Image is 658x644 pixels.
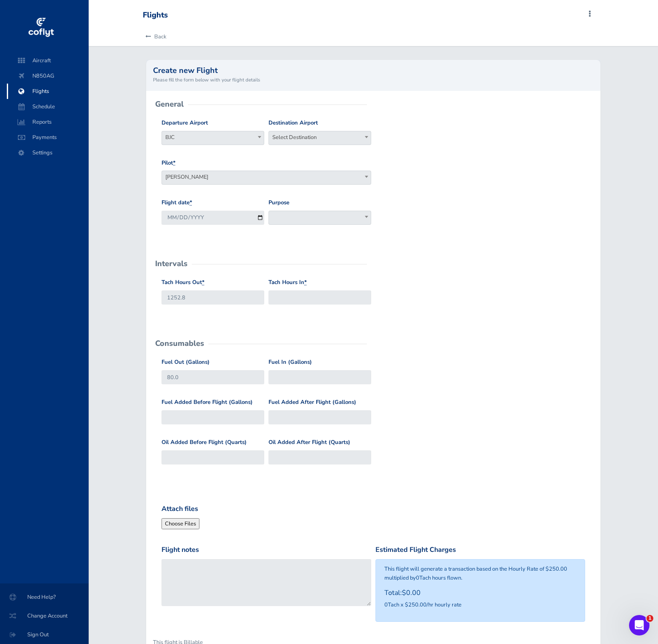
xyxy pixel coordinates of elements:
label: Tach Hours In [268,278,307,287]
span: Need Help? [10,589,78,605]
img: coflyt logo [27,15,55,41]
span: Payments [15,130,80,145]
label: Pilot [162,159,176,168]
label: Oil Added After Flight (Quarts) [268,438,350,447]
label: Departure Airport [162,119,208,128]
abbr: required [190,199,192,206]
h6: Total: [384,589,576,597]
abbr: required [202,278,205,286]
iframe: Intercom live chat [629,615,649,635]
span: Flights [15,84,80,99]
span: Schedule [15,99,80,114]
label: Flight date [162,198,192,207]
label: Fuel Added After Flight (Gallons) [268,398,356,407]
a: Back [143,27,166,46]
span: Reports [15,114,80,130]
span: Select Destination [268,131,371,145]
p: Tach x $250.00/hr hourly rate [384,600,576,609]
span: BJC [162,131,264,143]
span: BJC [162,131,264,145]
span: 0 [416,574,419,582]
label: Purpose [268,198,289,207]
span: Change Account [10,608,78,624]
span: Aircraft [15,53,80,68]
small: Please fill the form below with your flight details [153,76,593,84]
p: This flight will generate a transaction based on the Hourly Rate of $250.00 multiplied by Tach ho... [384,565,576,582]
span: Sign Out [10,627,78,642]
label: Fuel Added Before Flight (Gallons) [162,398,253,407]
div: Flights [143,11,168,20]
label: Oil Added Before Flight (Quarts) [162,438,247,447]
label: Fuel In (Gallons) [268,358,312,367]
span: 1 [646,615,653,622]
span: $0.00 [402,588,421,598]
span: Settings [15,145,80,160]
label: Fuel Out (Gallons) [162,358,210,367]
abbr: required [173,159,176,167]
span: N850AG [15,68,80,84]
span: Nik Karahalios [162,171,371,183]
label: Flight notes [162,545,199,556]
span: Select Destination [269,131,371,143]
h2: General [155,100,184,108]
h2: Intervals [155,260,188,267]
abbr: required [304,278,307,286]
span: Nik Karahalios [162,171,371,185]
span: 0 [384,601,388,609]
h2: Create new Flight [153,67,593,74]
label: Destination Airport [268,119,318,128]
label: Attach files [162,504,198,515]
label: Estimated Flight Charges [375,545,456,556]
h2: Consumables [155,339,204,347]
label: Tach Hours Out [162,278,205,287]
